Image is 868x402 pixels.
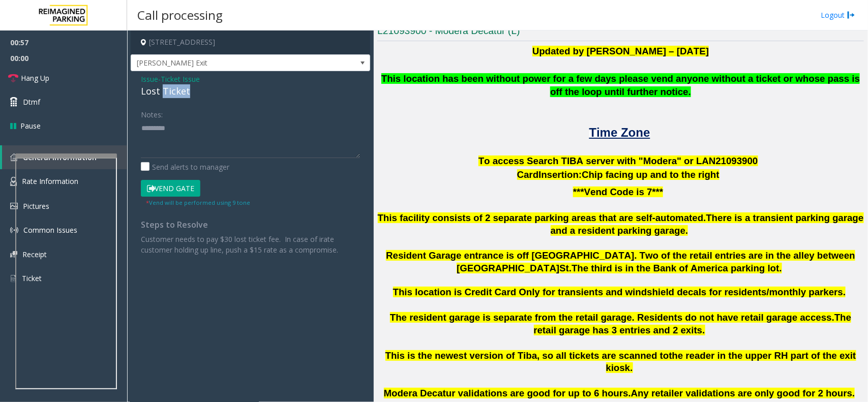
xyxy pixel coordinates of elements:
span: The resident garage is separate from the retail garage. Residents do not have retail garage access [390,312,832,323]
span: Any retailer validations are only good for 2 hours. [631,388,855,398]
span: Modera Decatur validations are good for up to 6 hours. [384,388,631,398]
img: 'icon' [10,177,17,186]
span: This is the newest version of Tiba, so all tickets are scanned to [385,350,669,361]
img: logout [847,10,855,20]
span: - [158,74,200,84]
img: 'icon' [10,226,18,234]
span: There is a transient parking garage and a resident parking garage. [551,212,864,236]
span: Insertion: [538,169,582,180]
b: This location has been without power for a few days please vend anyone without a ticket or whose ... [381,73,860,98]
span: The retail garage has 3 entries and 2 exits. [534,312,852,335]
span: . [703,212,706,223]
span: This facility consists of 2 separate parking areas that are self-automated [378,212,704,223]
span: The third is in the Bank of America parking lot. [572,263,782,273]
span: Pause [20,120,41,131]
span: Dtmf [23,97,40,107]
span: Issue [141,74,158,84]
img: 'icon' [10,203,18,209]
span: [PERSON_NAME] Exit [131,55,322,71]
span: Resident Garage entrance is off [GEOGRAPHIC_DATA]. Two of the retail entries are in the alley bet... [386,250,855,273]
span: St. [559,263,572,273]
span: This location is Credit Card Only for transients and windshield decals for residents/monthly park... [393,287,846,297]
span: General Information [23,152,97,162]
div: Lost Ticket [141,84,360,98]
small: Vend will be performed using 9 tone [146,199,250,206]
a: Time Zone [589,131,650,138]
img: 'icon' [10,153,18,161]
h3: L21093900 - Modera Decatur (L) [377,24,864,41]
span: the reader in the upper RH part of the exit kiosk. [606,350,856,374]
span: To access Search TIBA server with "Modera" or LAN21093 [478,156,742,166]
span: Hang Up [21,73,49,83]
span: Updated by [PERSON_NAME] – [DATE] [532,46,709,56]
h4: Steps to Resolve [141,220,360,230]
span: Chip facing up and to the right [582,169,720,180]
a: Logout [821,10,855,20]
span: Time Zone [589,126,650,139]
p: Customer needs to pay $30 lost ticket fee. In case of irate customer holding up line, push a $15 ... [141,234,360,255]
img: 'icon' [10,251,17,258]
span: Card [517,169,539,180]
span: 900 [742,156,758,166]
img: 'icon' [10,274,17,283]
button: Vend Gate [141,180,200,197]
span: Ticket Issue [161,74,200,84]
h3: Call processing [132,3,228,27]
label: Send alerts to manager [141,162,229,172]
h4: [STREET_ADDRESS] [131,30,370,54]
label: Notes: [141,106,163,120]
a: General Information [2,145,127,169]
span: . [832,312,834,323]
